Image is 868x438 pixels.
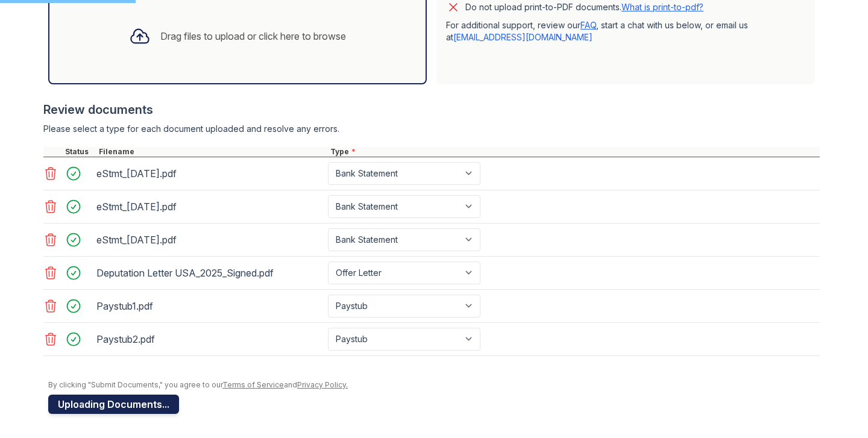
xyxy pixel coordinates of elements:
[43,123,820,135] div: Please select a type for each document uploaded and resolve any errors.
[96,263,323,283] div: Deputation Letter USA_2025_Signed.pdf
[48,380,820,390] div: By clicking "Submit Documents," you agree to our and
[63,147,96,157] div: Status
[580,20,596,30] a: FAQ
[48,395,179,414] button: Uploading Documents...
[96,147,328,157] div: Filename
[328,147,820,157] div: Type
[453,32,593,42] a: [EMAIL_ADDRESS][DOMAIN_NAME]
[96,296,323,316] div: Paystub1.pdf
[297,380,348,389] a: Privacy Policy.
[43,101,820,118] div: Review documents
[96,164,323,183] div: eStmt_[DATE].pdf
[96,330,323,349] div: Paystub2.pdf
[465,1,703,13] p: Do not upload print-to-PDF documents.
[96,197,323,216] div: eStmt_[DATE].pdf
[96,230,323,249] div: eStmt_[DATE].pdf
[160,29,346,43] div: Drag files to upload or click here to browse
[222,380,284,389] a: Terms of Service
[446,19,805,43] p: For additional support, review our , start a chat with us below, or email us at
[621,2,703,12] a: What is print-to-pdf?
